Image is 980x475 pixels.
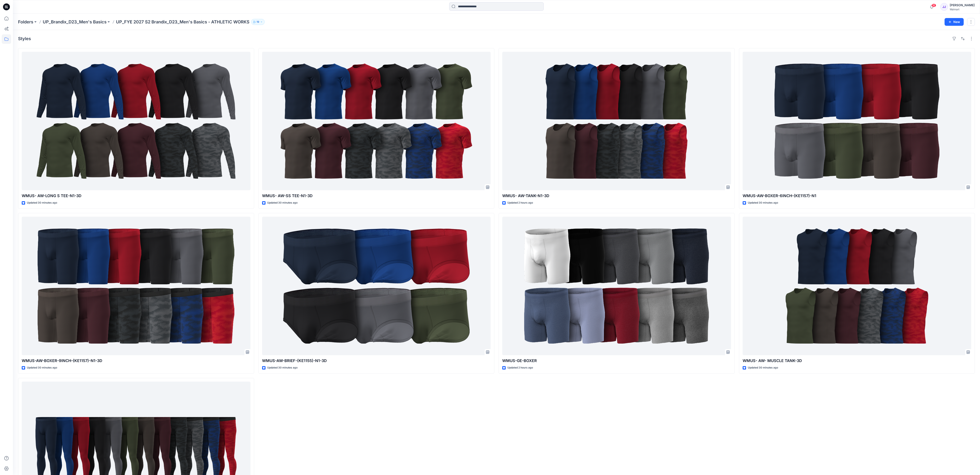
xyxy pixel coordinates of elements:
p: WMUS- AW-TANK-N1-3D [502,193,731,199]
p: WMUS- AW-LONG S TEE-N1-3D [22,193,250,199]
p: Updated 2 hours ago [507,365,533,370]
div: [PERSON_NAME] [950,3,975,8]
a: WMUS-GE-BOXER [502,217,731,355]
p: WMUS-AW-BOXER-9INCH-(KE1157)-N1-3D [22,358,250,364]
a: WMUS- AW-SS TEE-N1-3D [262,52,491,190]
a: WMUS-AW-BOXER-9INCH-(KE1157)-N1-3D [22,217,250,355]
p: UP_FYE 2027 S2 Brandix_D23_Men's Basics - ATHLETIC WORKS [116,19,249,25]
p: WMUS- AW-SS TEE-N1-3D [262,193,491,199]
p: WMUS- AW- MUSCLE TANK-3D [743,358,971,364]
div: JJ [940,3,948,11]
p: WMUS-AW-BRIEF-(KE1155)-N1-3D [262,358,491,364]
a: WMUS- AW-TANK-N1-3D [502,52,731,190]
button: 19 [251,19,265,25]
span: 16 [931,4,936,7]
a: WMUS-AW-BRIEF-(KE1155)-N1-3D [262,217,491,355]
p: Updated 30 minutes ago [27,365,57,370]
a: WMUS- AW- MUSCLE TANK-3D [743,217,971,355]
p: Updated 30 minutes ago [267,365,298,370]
a: UP_Brandix_D23_Men's Basics [43,19,107,25]
p: 19 [256,20,259,24]
button: New [945,18,964,26]
p: Updated 2 hours ago [507,201,533,205]
p: WMUS-GE-BOXER [502,358,731,364]
a: WMUS- AW-LONG S TEE-N1-3D [22,52,250,190]
a: WMUS-AW-BOXER-6INCH-(KE1157)-N1 [743,52,971,190]
h4: Styles [18,36,31,41]
p: Updated 30 minutes ago [748,365,778,370]
a: Folders [18,19,33,25]
p: Updated 30 minutes ago [27,201,57,205]
p: Updated 30 minutes ago [748,201,778,205]
p: WMUS-AW-BOXER-6INCH-(KE1157)-N1 [743,193,971,199]
div: Walmart [950,8,975,11]
p: Updated 30 minutes ago [267,201,298,205]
